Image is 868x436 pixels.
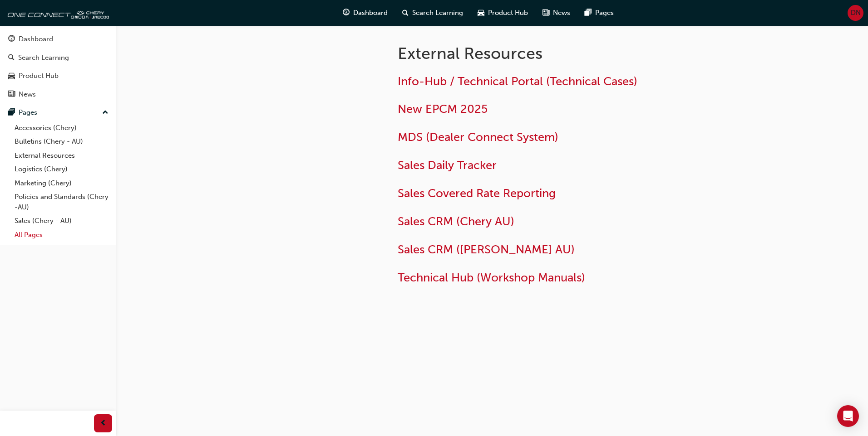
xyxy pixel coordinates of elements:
span: Product Hub [488,8,528,18]
a: Bulletins (Chery - AU) [11,135,112,149]
div: Dashboard [19,34,53,44]
div: Open Intercom Messenger [837,405,859,427]
a: Policies and Standards (Chery -AU) [11,190,112,214]
span: guage-icon [8,35,15,44]
a: Sales Covered Rate Reporting [398,186,556,200]
span: prev-icon [100,418,107,429]
div: Product Hub [19,71,59,81]
a: MDS (Dealer Connect System) [398,130,558,144]
span: search-icon [402,7,409,19]
a: Sales CRM ([PERSON_NAME] AU) [398,242,575,257]
a: New EPCM 2025 [398,102,488,116]
a: Search Learning [4,49,112,66]
span: DN [851,8,861,18]
button: Pages [4,104,112,121]
span: Pages [595,8,614,18]
a: Info-Hub / Technical Portal (Technical Cases) [398,74,637,88]
span: car-icon [478,7,484,19]
span: News [553,8,570,18]
div: Search Learning [18,53,69,63]
a: Dashboard [4,31,112,48]
a: All Pages [11,228,112,242]
a: External Resources [11,149,112,163]
a: pages-iconPages [577,4,621,22]
a: car-iconProduct Hub [470,4,535,22]
a: Sales Daily Tracker [398,158,497,172]
button: DN [848,5,863,21]
span: Dashboard [353,8,388,18]
span: guage-icon [343,7,350,19]
span: car-icon [8,72,15,80]
h1: External Resources [398,44,695,63]
a: News [4,86,112,103]
span: news-icon [542,7,549,19]
button: DashboardSearch LearningProduct HubNews [4,29,112,104]
div: News [19,89,36,100]
a: Logistics (Chery) [11,162,112,176]
a: Sales (Chery - AU) [11,214,112,228]
span: search-icon [8,54,15,62]
a: news-iconNews [535,4,577,22]
img: oneconnect [5,4,109,22]
a: Technical Hub (Workshop Manuals) [398,271,585,285]
a: guage-iconDashboard [335,4,395,22]
a: Accessories (Chery) [11,121,112,135]
div: Pages [19,107,37,118]
span: pages-icon [585,7,592,19]
a: Sales CRM (Chery AU) [398,214,514,228]
span: news-icon [8,91,15,99]
a: Product Hub [4,68,112,84]
span: pages-icon [8,109,15,117]
span: up-icon [102,107,108,119]
a: search-iconSearch Learning [395,4,470,22]
span: Search Learning [412,8,463,18]
a: Marketing (Chery) [11,176,112,190]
